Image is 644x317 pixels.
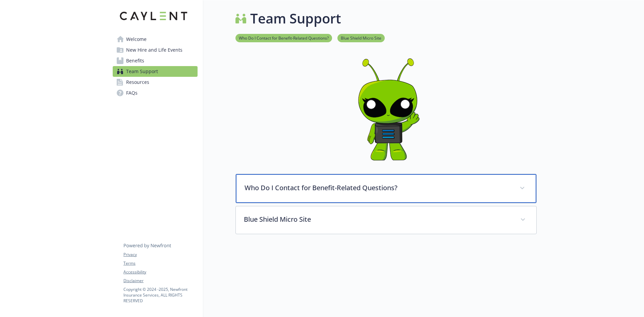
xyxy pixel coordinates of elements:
h1: Team Support [250,8,341,29]
p: Blue Shield Micro Site [244,214,512,224]
a: FAQs [113,88,198,98]
a: Resources [113,77,198,88]
div: Who Do I Contact for Benefit-Related Questions? [236,174,536,203]
a: Disclaimer [123,278,197,284]
span: New Hire and Life Events [126,45,182,55]
span: Team Support [126,66,158,77]
a: New Hire and Life Events [113,45,198,55]
span: Benefits [126,55,144,66]
p: Copyright © 2024 - 2025 , Newfront Insurance Services, ALL RIGHTS RESERVED [123,286,197,304]
span: Resources [126,77,149,88]
a: Who Do I Contact for Benefit-Related Questions? [235,35,332,41]
a: Team Support [113,66,198,77]
a: Blue Shield Micro Site [337,35,385,41]
a: Accessibility [123,269,197,275]
a: Welcome [113,34,198,45]
span: Welcome [126,34,147,45]
a: Terms [123,260,197,266]
a: Privacy [123,252,197,258]
a: Benefits [113,55,198,66]
div: Blue Shield Micro Site [236,206,536,234]
span: FAQs [126,88,138,98]
img: team support page banner [348,56,424,163]
p: Who Do I Contact for Benefit-Related Questions? [245,183,512,193]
